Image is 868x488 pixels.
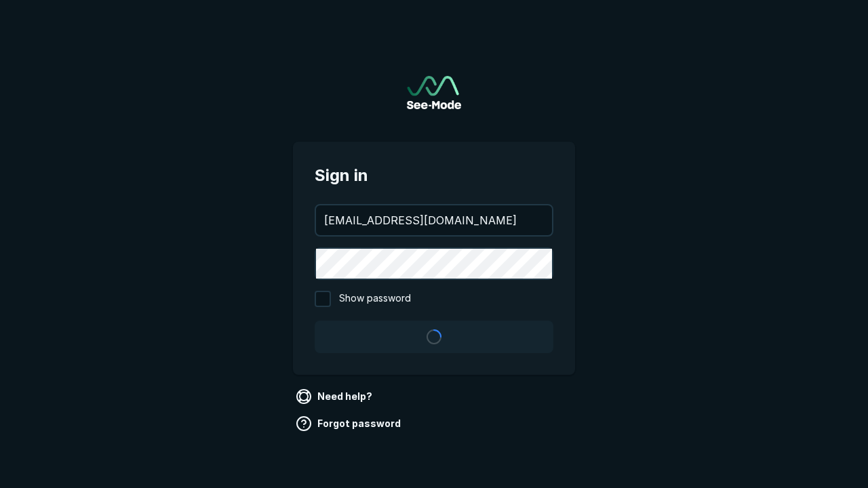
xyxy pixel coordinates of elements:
input: your@email.com [316,205,552,235]
a: Go to sign in [407,76,461,109]
a: Need help? [293,386,378,407]
span: Sign in [315,163,553,188]
img: See-Mode Logo [407,76,461,109]
span: Show password [339,291,411,307]
a: Forgot password [293,413,406,434]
